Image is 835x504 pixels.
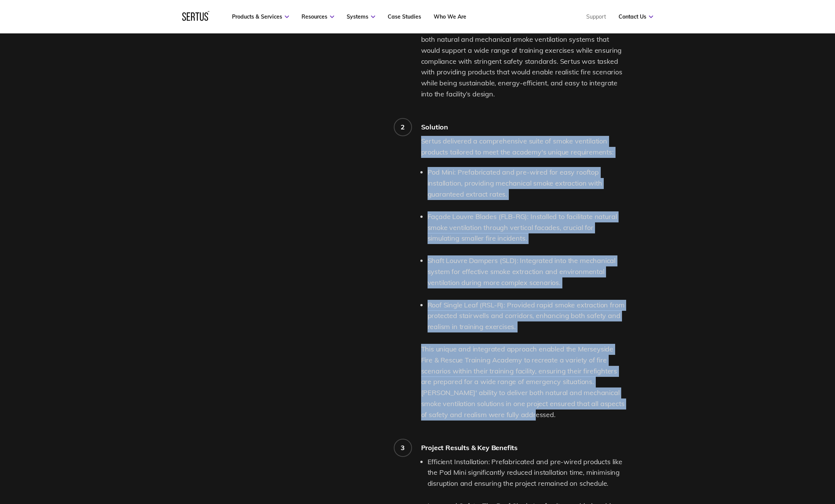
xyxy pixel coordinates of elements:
[421,136,625,158] p: Sertus delivered a comprehensive suite of smoke ventilation products tailored to meet the academy...
[428,300,625,332] li: Roof Single Leaf (RSL-R): Provided rapid smoke extraction from protected stairwells and corridors...
[428,211,625,244] li: Façade Louvre Blades (FLB-RG): Installed to facilitate natural smoke ventilation through vertical...
[586,13,606,20] a: Support
[301,13,334,20] a: Resources
[347,13,375,20] a: Systems
[421,123,625,131] div: Solution
[428,255,625,288] li: Shaft Louvre Dampers (SLD): Integrated into the mechanical system for effective smoke extraction ...
[428,167,625,200] li: Pod Mini: Prefabricated and pre-wired for easy rooftop installation, providing mechanical smoke e...
[434,13,466,20] a: Who We Are
[797,468,835,504] iframe: Chat Widget
[421,443,625,452] div: Project Results & Key Benefits
[619,13,653,20] a: Contact Us
[401,123,405,131] div: 2
[388,13,421,20] a: Case Studies
[401,443,405,452] div: 3
[421,344,625,421] p: This unique and integrated approach enabled the Merseyside Fire & Rescue Training Academy to recr...
[232,13,289,20] a: Products & Services
[428,457,625,489] li: Efficient Installation: Prefabricated and pre-wired products like the Pod Mini significantly redu...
